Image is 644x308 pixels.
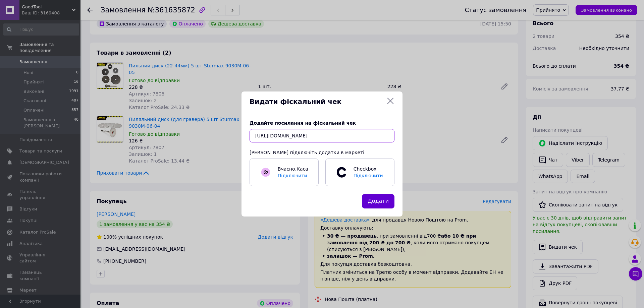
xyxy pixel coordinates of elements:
[362,194,394,208] button: Додати
[354,173,383,178] span: Підключити
[250,159,319,186] a: Вчасно.КасаПідключити
[278,173,307,178] span: Підключити
[250,120,356,126] span: Додайте посилання на фіскальний чек
[250,129,394,142] input: URL чека
[250,97,384,107] span: Видати фіскальний чек
[350,166,387,179] span: Checkbox
[325,159,394,186] a: CheckboxПідключити
[278,166,308,172] span: Вчасно.Каса
[250,149,394,156] div: [PERSON_NAME] підключіть додатки в маркеті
